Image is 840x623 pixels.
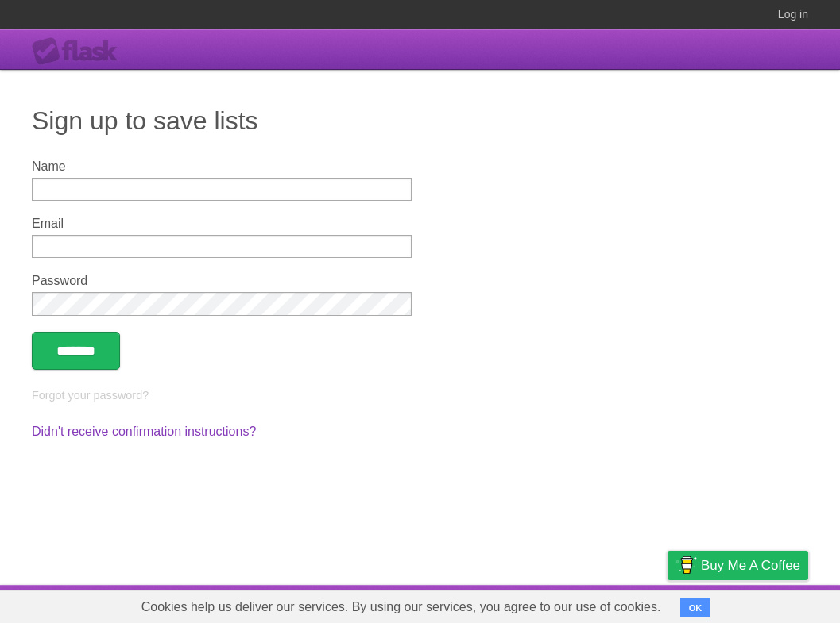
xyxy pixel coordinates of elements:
[32,160,412,174] label: Name
[647,589,688,619] a: Privacy
[32,102,808,140] h1: Sign up to save lists
[708,589,808,619] a: Suggest a feature
[126,591,677,623] span: Cookies help us deliver our services. By using our services, you agree to our use of cookies.
[675,552,697,579] img: Buy me a coffee
[668,551,808,580] a: Buy me a coffee
[593,589,628,619] a: Terms
[32,425,256,438] a: Didn't receive confirmation instructions?
[701,552,800,579] span: Buy me a coffee
[680,598,711,617] button: OK
[509,589,573,619] a: Developers
[32,217,412,231] label: Email
[32,274,412,288] label: Password
[32,37,127,66] div: Flask
[32,389,149,402] a: Forgot your password?
[456,589,490,619] a: About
